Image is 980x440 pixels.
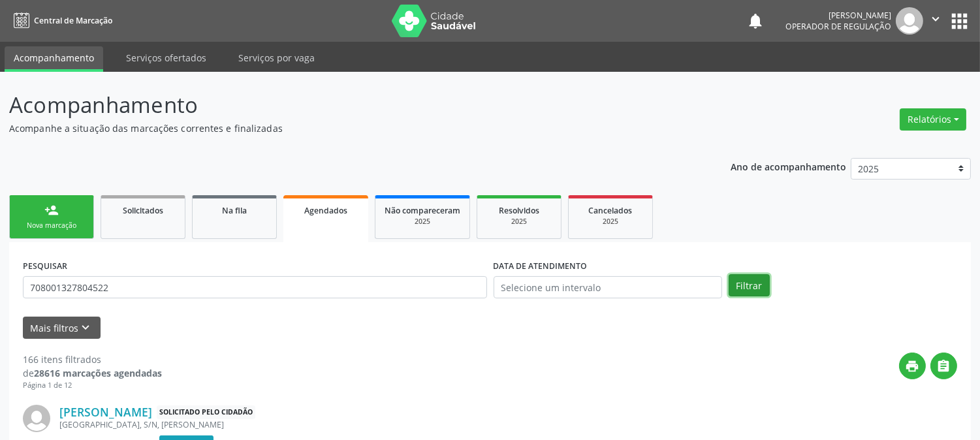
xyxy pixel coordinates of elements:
[494,256,588,276] label: DATA DE ATENDIMENTO
[23,405,50,432] img: img
[937,359,951,373] i: 
[923,7,948,35] button: 
[899,353,926,379] button: print
[79,321,93,335] i: keyboard_arrow_down
[494,276,722,298] input: Selecione um intervalo
[785,10,891,21] div: [PERSON_NAME]
[23,366,162,380] div: de
[23,317,101,339] button: Mais filtroskeyboard_arrow_down
[9,121,682,135] p: Acompanhe a situação das marcações correntes e finalizadas
[23,353,162,366] div: 166 itens filtrados
[34,15,112,26] span: Central de Marcação
[23,256,67,276] label: PESQUISAR
[589,205,633,216] span: Cancelados
[930,353,957,379] button: 
[222,205,247,216] span: Na fila
[23,380,162,391] div: Página 1 de 12
[731,158,846,174] p: Ano de acompanhamento
[157,405,255,419] span: Solicitado pelo cidadão
[486,217,552,227] div: 2025
[729,274,770,296] button: Filtrar
[5,46,103,72] a: Acompanhamento
[9,89,682,121] p: Acompanhamento
[123,205,163,216] span: Solicitados
[9,10,112,31] a: Central de Marcação
[928,12,943,26] i: 
[900,108,966,131] button: Relatórios
[948,10,971,33] button: apps
[785,21,891,32] span: Operador de regulação
[34,367,162,379] strong: 28616 marcações agendadas
[59,405,152,419] a: [PERSON_NAME]
[117,46,215,69] a: Serviços ofertados
[229,46,324,69] a: Serviços por vaga
[578,217,643,227] div: 2025
[23,276,487,298] input: Nome, CNS
[385,205,460,216] span: Não compareceram
[304,205,347,216] span: Agendados
[746,12,765,30] button: notifications
[385,217,460,227] div: 2025
[44,203,59,217] div: person_add
[499,205,539,216] span: Resolvidos
[896,7,923,35] img: img
[19,221,84,230] div: Nova marcação
[59,419,761,430] div: [GEOGRAPHIC_DATA], S/N, [PERSON_NAME]
[906,359,920,373] i: print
